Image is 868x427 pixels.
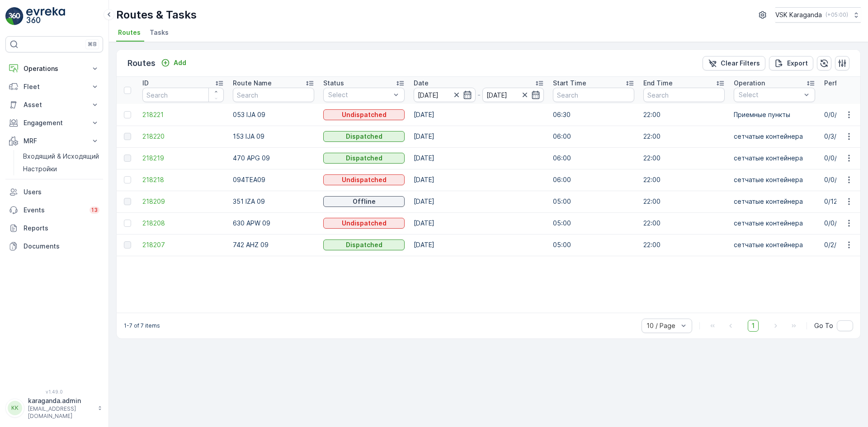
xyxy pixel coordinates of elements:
p: Route Name [233,79,272,88]
td: 053 IJA 09 [228,104,319,126]
p: Start Time [553,79,586,88]
p: MRF [24,136,85,145]
a: 218208 [142,219,224,228]
td: 06:30 [548,104,639,126]
td: 22:00 [639,169,729,191]
p: Documents [24,242,99,251]
button: Export [769,56,813,70]
p: Undispatched [342,219,387,228]
p: Dispatched [346,154,382,163]
img: logo [5,7,24,25]
p: karaganda.admin [28,396,93,405]
button: Undispatched [323,174,405,185]
span: 218219 [142,154,224,163]
a: 218221 [142,110,224,119]
td: сетчатыe контейнера [729,126,820,147]
td: 22:00 [639,234,729,256]
p: Настройки [23,164,57,174]
input: Search [142,88,224,102]
td: 22:00 [639,212,729,234]
td: [DATE] [409,126,548,147]
input: Search [553,88,634,102]
td: [DATE] [409,234,548,256]
td: сетчатыe контейнера [729,169,820,191]
p: Select [739,90,801,99]
td: 742 AHZ 09 [228,234,319,256]
button: VSK Karaganda(+05:00) [775,7,861,23]
td: сетчатыe контейнера [729,191,820,212]
div: Toggle Row Selected [124,198,131,205]
p: Dispatched [346,132,382,141]
p: Users [24,188,99,197]
div: Toggle Row Selected [124,176,131,183]
td: 06:00 [548,147,639,169]
td: 05:00 [548,191,639,212]
a: Events13 [5,201,103,219]
p: [EMAIL_ADDRESS][DOMAIN_NAME] [28,405,93,420]
td: сетчатыe контейнера [729,234,820,256]
button: Fleet [5,78,103,96]
td: [DATE] [409,104,548,126]
div: Toggle Row Selected [124,155,131,162]
p: Performance [824,79,864,88]
span: v 1.49.0 [5,389,103,394]
p: Reports [24,224,99,233]
button: Add [157,57,190,68]
td: 153 IJA 09 [228,126,319,147]
p: ID [142,79,149,88]
td: 22:00 [639,126,729,147]
input: dd/mm/yyyy [414,88,476,102]
p: Undispatched [342,110,387,119]
td: 22:00 [639,104,729,126]
td: сетчатыe контейнера [729,147,820,169]
a: Настройки [19,163,103,175]
td: 630 APW 09 [228,212,319,234]
img: logo_light-DOdMpM7g.png [26,7,65,25]
p: - [477,89,481,100]
input: Search [643,88,725,102]
p: 13 [91,206,98,214]
button: Operations [5,60,103,78]
button: Asset [5,96,103,114]
span: Tasks [150,28,169,37]
td: 22:00 [639,191,729,212]
td: сетчатыe контейнера [729,212,820,234]
button: Dispatched [323,131,405,142]
td: 06:00 [548,126,639,147]
button: Offline [323,196,405,207]
a: 218207 [142,240,224,249]
div: KK [8,401,22,415]
span: Go To [814,321,833,330]
div: Toggle Row Selected [124,133,131,140]
p: Clear Filters [721,59,760,68]
td: 06:00 [548,169,639,191]
button: Undispatched [323,218,405,229]
p: Select [328,90,391,99]
p: Routes & Tasks [116,8,197,22]
p: Export [787,59,808,68]
td: [DATE] [409,169,548,191]
p: ⌘B [88,41,97,48]
p: Входящий & Исходящий [23,152,99,161]
button: Clear Filters [703,56,765,70]
p: Undispatched [342,175,387,184]
span: Routes [118,28,141,37]
div: Toggle Row Selected [124,220,131,227]
p: Events [24,206,84,215]
span: 218209 [142,197,224,206]
p: Operations [24,64,85,73]
p: Fleet [24,82,85,91]
a: 218218 [142,175,224,184]
div: Toggle Row Selected [124,241,131,249]
button: Dispatched [323,239,405,250]
p: Add [174,58,186,67]
a: Reports [5,219,103,237]
div: Toggle Row Selected [124,111,131,118]
td: [DATE] [409,212,548,234]
input: dd/mm/yyyy [482,88,544,102]
td: [DATE] [409,147,548,169]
